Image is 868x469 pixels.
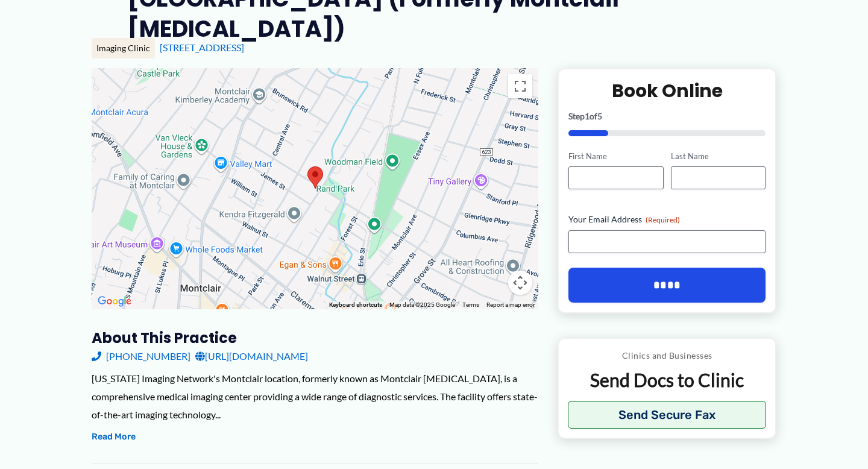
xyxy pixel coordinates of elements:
h2: Book Online [568,79,766,102]
a: Open this area in Google Maps (opens a new window) [95,294,134,309]
a: Report a map error [486,301,535,308]
a: [URL][DOMAIN_NAME] [195,347,308,365]
a: [STREET_ADDRESS] [160,42,244,53]
button: Toggle fullscreen view [508,74,532,98]
p: Step of [568,112,766,121]
button: Send Secure Fax [568,401,766,429]
label: First Name [568,151,663,162]
a: [PHONE_NUMBER] [92,347,190,365]
a: Terms (opens in new tab) [462,301,479,308]
span: Map data ©2025 Google [389,301,455,308]
button: Keyboard shortcuts [329,301,382,309]
div: [US_STATE] Imaging Network's Montclair location, formerly known as Montclair [MEDICAL_DATA], is a... [92,370,538,423]
p: Clinics and Businesses [568,348,766,364]
h3: About this practice [92,329,538,347]
label: Your Email Address [568,213,766,225]
span: 1 [585,111,590,121]
button: Map camera controls [508,271,532,295]
label: Last Name [671,151,766,162]
div: Imaging Clinic [92,38,155,58]
p: Send Docs to Clinic [568,368,766,392]
button: Read More [92,430,136,444]
img: Google [95,294,134,309]
span: (Required) [646,215,680,224]
span: 5 [597,111,602,121]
